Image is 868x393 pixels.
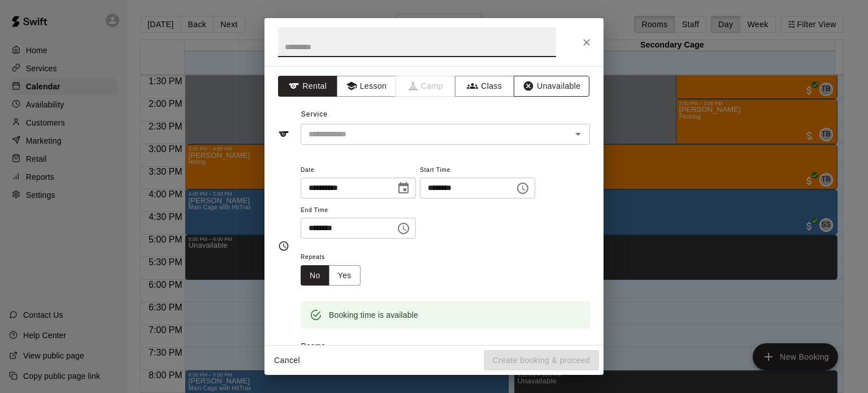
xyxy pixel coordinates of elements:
button: Choose time, selected time is 7:30 PM [392,217,415,240]
button: Unavailable [514,76,589,97]
button: No [301,265,329,286]
div: outlined button group [301,265,361,286]
button: Yes [329,265,361,286]
button: Add all [509,341,545,359]
button: Open [570,126,586,142]
button: Choose date, selected date is Aug 12, 2025 [392,177,415,200]
span: Start Time [420,163,535,178]
button: Remove all [545,341,590,359]
svg: Service [278,128,289,140]
button: Cancel [269,350,305,371]
span: Service [301,110,328,118]
span: End Time [301,203,416,218]
div: Booking time is available [329,305,418,325]
span: Date [301,163,416,178]
button: Rental [278,76,337,97]
button: Lesson [337,76,396,97]
button: Close [576,32,597,53]
span: Repeats [301,250,370,265]
button: Choose time, selected time is 7:00 PM [511,177,534,200]
span: Camps can only be created in the Services page [396,76,455,97]
svg: Timing [278,240,289,252]
button: Class [455,76,514,97]
span: Rooms [301,342,325,350]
